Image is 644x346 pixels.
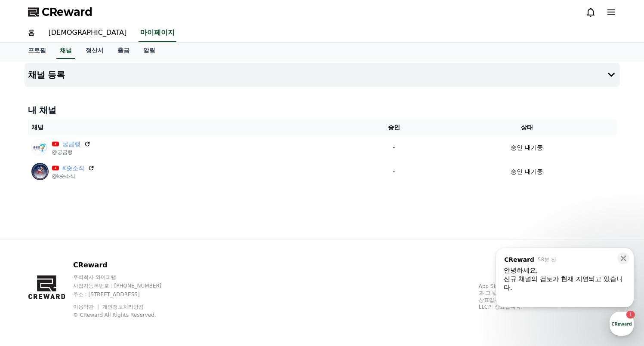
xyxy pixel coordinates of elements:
a: 채널 [56,43,75,59]
a: 궁금랭 [62,140,80,149]
p: © CReward All Rights Reserved. [73,312,178,318]
span: CReward [42,5,92,19]
a: 정산서 [79,43,111,59]
p: - [354,143,434,152]
p: - [354,167,434,176]
p: @궁금랭 [52,149,91,156]
a: CReward [28,5,92,19]
th: 승인 [351,119,438,135]
a: 출금 [111,43,136,59]
p: 주소 : [STREET_ADDRESS] [73,291,178,298]
a: 홈 [21,24,42,42]
a: K숏소식 [62,164,84,173]
a: 프로필 [21,43,53,59]
img: K숏소식 [31,163,49,180]
a: 마이페이지 [139,24,176,42]
h4: 채널 등록 [28,70,65,80]
th: 상태 [438,119,616,135]
p: 주식회사 와이피랩 [73,274,178,281]
th: 채널 [28,119,351,135]
img: 궁금랭 [31,139,49,156]
p: 승인 대기중 [511,143,542,152]
a: [DEMOGRAPHIC_DATA] [42,24,134,42]
p: @k숏소식 [52,173,95,180]
a: 알림 [136,43,162,59]
a: 개인정보처리방침 [102,304,144,310]
h4: 내 채널 [28,104,616,116]
p: 승인 대기중 [511,167,542,176]
a: 이용약관 [73,304,100,310]
p: App Store, iCloud, iCloud Drive 및 iTunes Store는 미국과 그 밖의 나라 및 지역에서 등록된 Apple Inc.의 서비스 상표입니다. Goo... [479,283,616,310]
p: CReward [73,260,178,270]
button: 채널 등록 [25,63,620,87]
p: 사업자등록번호 : [PHONE_NUMBER] [73,282,178,289]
